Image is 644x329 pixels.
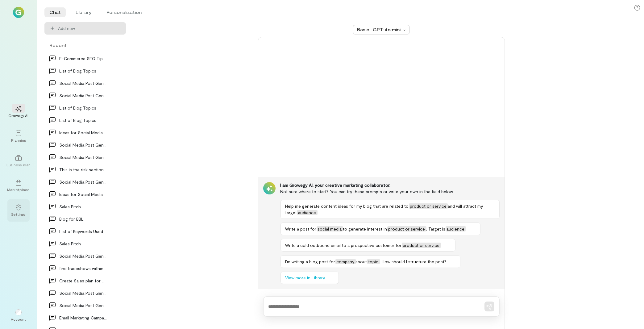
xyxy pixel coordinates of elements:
[441,243,442,248] span: .
[59,129,107,136] div: Ideas for Social Media about Company or Product
[59,277,107,284] div: Create Sales plan for my sales team focus on Pres…
[426,226,446,231] span: . Target is
[402,243,441,248] span: product or service
[59,290,107,296] div: Social Media Post Generation
[59,117,107,123] div: List of Blog Topics
[59,228,107,235] div: List of Keywords Used for Product Search
[6,162,31,167] div: Business Plan
[466,226,467,231] span: .
[7,101,30,123] a: Growegy AI
[59,92,107,99] div: Social Media Post Generation
[59,216,107,222] div: Blog for BBL
[280,223,480,235] button: Write a post forsocial mediato generate interest inproduct or service. Target isaudience.
[409,203,448,209] span: product or service
[11,212,26,217] div: Settings
[71,7,97,17] li: Library
[297,210,318,215] span: audience
[7,187,30,192] div: Marketplace
[59,142,107,148] div: Social Media Post Generation
[7,199,30,222] a: Settings
[357,27,401,33] div: Basic · GPT‑4o‑mini
[59,203,107,210] div: Sales Pitch
[285,203,409,209] span: Help me generate content ideas for my blog that are related to
[102,7,147,17] li: Personalization
[59,105,107,111] div: List of Blog Topics
[9,113,29,118] div: Growegy AI
[59,302,107,309] div: Social Media Post Generation
[59,253,107,259] div: Social Media Post Generation
[285,203,483,215] span: and will attract my target
[285,275,325,281] span: View more in Library
[280,200,500,219] button: Help me generate content ideas for my blog that are related toproduct or serviceand will attract ...
[285,243,402,248] span: Write a cold outbound email to a prospective customer for
[44,7,66,17] li: Chat
[58,25,75,31] span: Add new
[7,175,30,197] a: Marketplace
[59,55,107,62] div: E-Commerce SEO Tips and Tricks
[7,150,30,172] a: Business Plan
[380,259,447,264] span: . How should I structure the post?
[59,240,107,247] div: Sales Pitch
[59,265,107,272] div: find tradeshows within 50 miles of [GEOGRAPHIC_DATA] for…
[44,42,126,48] div: Recent
[11,138,26,143] div: Planning
[59,68,107,74] div: List of Blog Topics
[280,182,500,188] div: I am Growegy AI, your creative marketing collaborator.
[7,125,30,148] a: Planning
[59,314,107,321] div: Email Marketing Campaign
[59,179,107,185] div: Social Media Post Generation
[285,259,335,264] span: I’m writing a blog post for
[280,272,339,284] button: View more in Library
[285,226,317,231] span: Write a post for
[318,210,318,215] span: .
[59,80,107,86] div: Social Media Post Generation
[59,154,107,160] div: Social Media Post Generation
[59,166,107,173] div: This is the risk section of my business plan: G…
[356,259,367,264] span: about
[59,191,107,198] div: Ideas for Social Media about Company or Product
[280,188,500,195] div: Not sure where to start? You can try these prompts or write your own in the field below.
[387,226,426,231] span: product or service
[280,255,460,268] button: I’m writing a blog post forcompanyabouttopic. How should I structure the post?
[280,239,455,252] button: Write a cold outbound email to a prospective customer forproduct or service.
[367,259,380,264] span: topic
[317,226,343,231] span: social media
[7,304,30,327] div: Account
[11,317,26,322] div: Account
[446,226,466,231] span: audience
[343,226,387,231] span: to generate interest in
[335,259,356,264] span: company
